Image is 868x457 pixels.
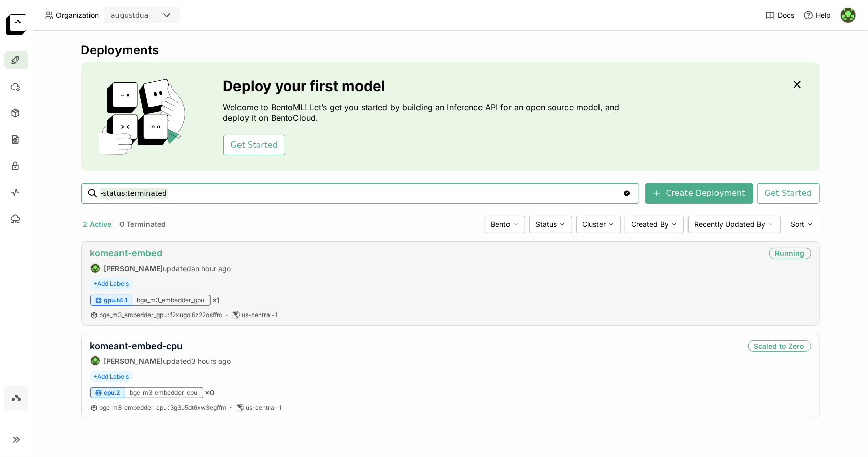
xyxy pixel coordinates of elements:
[803,10,831,20] div: Help
[688,216,781,233] div: Recently Updated By
[645,183,753,204] button: Create Deployment
[118,218,168,231] button: 0 Terminated
[90,340,183,351] a: komeant-embed-cpu
[192,357,231,365] span: 3 hours ago
[205,388,215,397] span: × 0
[90,371,133,382] span: +Add Labels
[632,220,669,229] span: Created By
[56,11,99,20] span: Organization
[816,11,831,20] span: Help
[104,389,121,397] span: cpu.2
[91,356,100,365] img: August Dua
[485,216,525,233] div: Bento
[104,357,163,365] strong: [PERSON_NAME]
[213,296,220,305] span: × 1
[223,102,625,123] p: Welcome to BentoML! Let’s get you started by building an Inference API for an open source model, ...
[223,78,625,94] h3: Deploy your first model
[623,189,631,197] svg: Clear value
[100,185,623,202] input: Search
[748,340,811,352] div: Scaled to Zero
[223,135,286,155] button: Get Started
[100,404,227,411] span: bge_m3_embedder_cpu 3g3u5dt6xw3egffm
[81,218,114,231] button: 2 Active
[125,387,203,398] div: bge_m3_embedder_cpu
[89,78,199,155] img: cover onboarding
[576,216,621,233] div: Cluster
[785,216,820,233] div: Sort
[841,8,856,23] img: August Dua
[625,216,684,233] div: Created By
[757,183,820,204] button: Get Started
[168,404,170,411] span: :
[242,311,278,319] span: us-central-1
[769,248,811,259] div: Running
[192,264,231,273] span: an hour ago
[529,216,572,233] div: Status
[100,311,223,319] a: bge_m3_embedder_gpu:f2xugol6z22osffm
[777,11,794,20] span: Docs
[90,356,231,366] div: updated
[491,220,511,229] span: Bento
[132,295,211,306] div: bge_m3_embedder_gpu
[536,220,557,229] span: Status
[695,220,766,229] span: Recently Updated By
[246,404,282,412] span: us-central-1
[100,311,223,319] span: bge_m3_embedder_gpu f2xugol6z22osffm
[104,264,163,273] strong: [PERSON_NAME]
[583,220,606,229] span: Cluster
[90,278,133,290] span: +Add Labels
[100,404,227,412] a: bge_m3_embedder_cpu:3g3u5dt6xw3egffm
[90,263,231,273] div: updated
[104,296,128,304] span: gpu.t4.1
[111,10,148,20] div: augustdua
[90,248,163,259] a: komeant-embed
[81,43,820,58] div: Deployments
[791,220,805,229] span: Sort
[6,14,26,35] img: logo
[168,311,170,319] span: :
[765,10,794,20] a: Docs
[149,11,151,21] input: Selected augustdua.
[91,264,100,273] img: August Dua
